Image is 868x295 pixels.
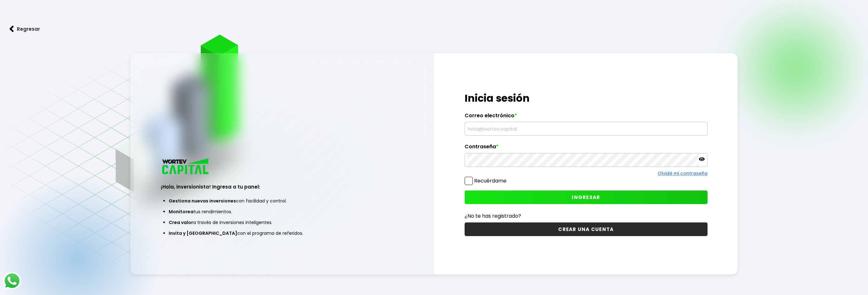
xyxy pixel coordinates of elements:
[3,272,21,290] img: logos_whatsapp-icon.242b2217.svg
[465,91,708,106] h1: Inicia sesión
[465,144,708,153] label: Contraseña
[169,217,396,228] li: a través de inversiones inteligentes.
[169,198,236,204] span: Gestiona nuevas inversiones
[169,228,396,239] li: con el programa de referidos.
[169,196,396,206] li: con facilidad y control.
[465,212,708,220] p: ¿No te has registrado?
[169,230,237,236] span: Invita y [GEOGRAPHIC_DATA]
[161,183,404,190] h3: ¡Hola, inversionista! Ingresa a tu panel:
[10,26,14,32] img: flecha izquierda
[169,208,193,215] span: Monitorea
[467,122,705,135] input: hola@wortev.capital
[169,206,396,217] li: tus rendimientos.
[465,212,708,236] a: ¿No te has registrado?CREAR UNA CUENTA
[465,222,708,236] button: CREAR UNA CUENTA
[465,112,708,122] label: Correo electrónico
[465,190,708,204] button: INGRESAR
[658,170,708,176] a: Olvidé mi contraseña
[572,194,600,201] span: INGRESAR
[474,177,506,184] label: Recuérdame
[169,219,193,226] span: Crea valor
[161,157,211,176] img: logo_wortev_capital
